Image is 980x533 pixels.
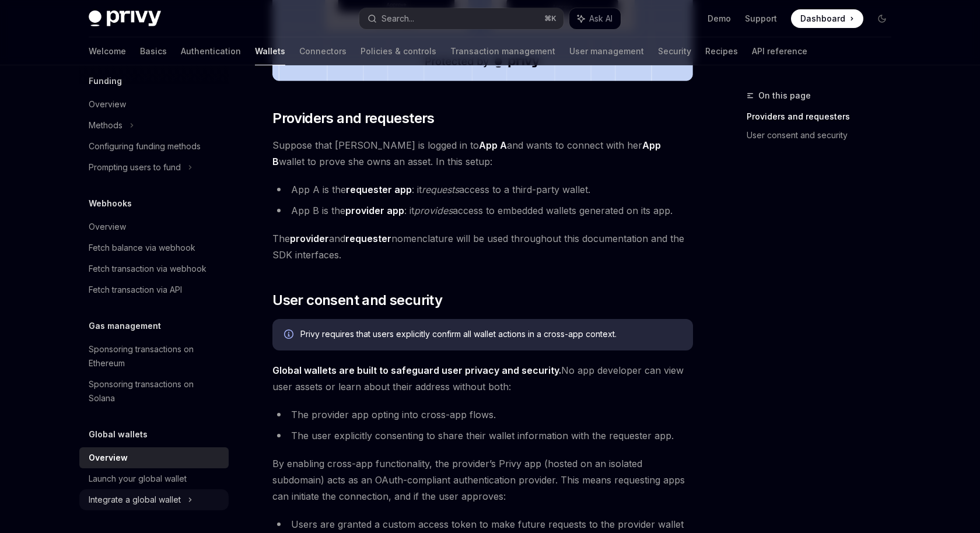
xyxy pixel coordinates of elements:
strong: Global wallets are built to safeguard user privacy and security. [272,364,561,376]
a: Connectors [299,37,346,65]
a: User consent and security [747,126,901,145]
li: App B is the : it access to embedded wallets generated on its app. [272,202,693,219]
div: Search... [381,12,414,26]
a: Transaction management [450,37,555,65]
li: The provider app opting into cross-app flows. [272,406,693,423]
a: User management [569,37,644,65]
span: Suppose that [PERSON_NAME] is logged in to and wants to connect with her wallet to prove she owns... [272,137,693,170]
span: Ask AI [589,13,612,24]
img: dark logo [89,10,161,27]
button: Ask AI [569,8,621,29]
button: Search...⌘K [359,8,563,29]
strong: App A [479,139,507,151]
div: Overview [89,451,128,465]
span: The and nomenclature will be used throughout this documentation and the SDK interfaces. [272,230,693,263]
li: App A is the : it access to a third-party wallet. [272,181,693,198]
em: provides [414,205,453,216]
a: Overview [79,447,229,468]
div: Sponsoring transactions on Ethereum [89,342,222,370]
div: Overview [89,97,126,111]
div: Configuring funding methods [89,139,201,153]
a: Fetch transaction via API [79,279,229,300]
li: Users are granted a custom access token to make future requests to the provider wallet [272,516,693,532]
a: Recipes [705,37,738,65]
h5: Gas management [89,319,161,333]
svg: Info [284,329,296,341]
a: Providers and requesters [747,107,901,126]
div: Sponsoring transactions on Solana [89,377,222,405]
span: Dashboard [800,13,845,24]
a: API reference [752,37,807,65]
a: Demo [708,13,731,24]
strong: provider [290,233,329,244]
a: Security [658,37,691,65]
a: Configuring funding methods [79,136,229,157]
span: On this page [758,89,811,103]
a: Sponsoring transactions on Ethereum [79,339,229,374]
div: Methods [89,118,123,132]
h5: Global wallets [89,427,148,441]
div: Integrate a global wallet [89,493,181,507]
a: Welcome [89,37,126,65]
strong: requester [345,233,391,244]
a: Basics [140,37,167,65]
span: User consent and security [272,291,442,310]
a: Authentication [181,37,241,65]
strong: provider app [345,205,404,216]
strong: requester app [346,184,412,195]
a: Fetch balance via webhook [79,237,229,258]
a: Fetch transaction via webhook [79,258,229,279]
span: ⌘ K [544,14,556,23]
div: Launch your global wallet [89,472,187,486]
div: Fetch transaction via webhook [89,262,206,276]
span: By enabling cross-app functionality, the provider’s Privy app (hosted on an isolated subdomain) a... [272,455,693,504]
button: Toggle dark mode [873,9,891,28]
div: Fetch transaction via API [89,283,182,297]
em: requests [422,184,459,195]
span: Providers and requesters [272,109,435,128]
a: Launch your global wallet [79,468,229,489]
div: Prompting users to fund [89,160,181,174]
a: Support [745,13,777,24]
li: The user explicitly consenting to share their wallet information with the requester app. [272,427,693,444]
div: Privy requires that users explicitly confirm all wallet actions in a cross-app context. [300,328,681,341]
a: Policies & controls [360,37,436,65]
h5: Webhooks [89,197,132,211]
a: Wallets [255,37,285,65]
strong: App B [272,139,661,167]
a: Overview [79,216,229,237]
span: No app developer can view user assets or learn about their address without both: [272,362,693,395]
a: Sponsoring transactions on Solana [79,374,229,409]
div: Overview [89,220,126,234]
a: Dashboard [791,9,863,28]
div: Fetch balance via webhook [89,241,195,255]
a: Overview [79,94,229,115]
